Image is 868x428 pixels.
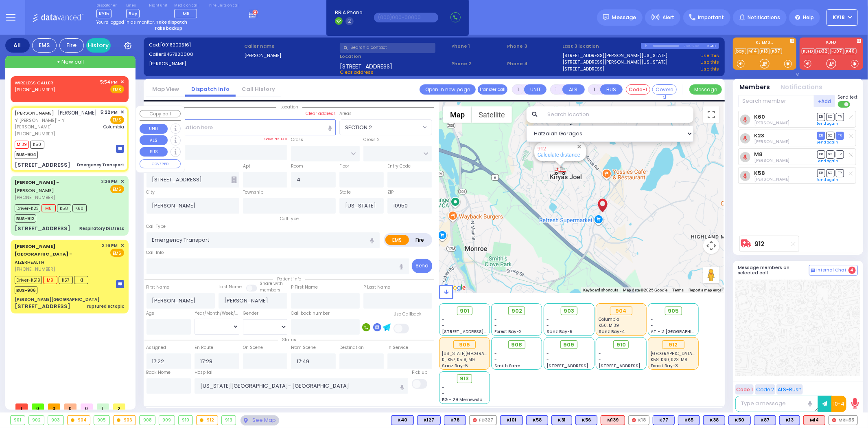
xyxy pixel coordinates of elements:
[15,243,72,258] span: [PERSON_NAME][GEOGRAPHIC_DATA] -
[814,95,835,107] button: +Add
[64,404,77,410] span: 0
[195,310,239,317] div: Year/Month/Week/Day
[451,60,504,67] span: Phone 2
[387,163,411,170] label: Entry Code
[340,62,392,69] span: [STREET_ADDRESS]
[244,43,337,50] label: Caller name
[632,418,636,422] img: red-radio-icon.svg
[601,415,625,425] div: ALS KJ
[102,179,118,185] span: 3:36 PM
[547,363,623,369] span: [STREET_ADDRESS][PERSON_NAME]
[195,344,213,351] label: En Route
[826,9,858,26] button: KY18
[146,344,166,351] label: Assigned
[754,151,763,157] a: M8
[273,276,305,282] span: Patient info
[164,51,193,57] span: 8457820000
[600,84,623,95] button: BUS
[74,276,88,284] span: K1
[651,363,678,369] span: Forest Bay-3
[120,242,124,249] span: ✕
[803,415,825,425] div: ALS
[264,136,287,142] label: Save as POI
[816,48,829,54] a: FD32
[72,204,87,212] span: K60
[15,130,55,137] span: [PHONE_NUMBER]
[32,12,86,22] img: Logo
[703,415,725,425] div: BLS
[291,163,303,170] label: Room
[15,266,55,272] span: [PHONE_NUMBER]
[412,259,432,273] button: Send
[830,48,844,54] a: FD07
[832,418,836,422] img: red-radio-icon.svg
[817,150,825,158] span: DR
[374,13,438,22] input: (000)000-00000
[662,14,674,21] span: Alert
[755,384,775,395] button: Code 2
[564,307,574,315] span: 903
[562,84,585,95] button: ALS
[700,52,719,59] a: Use this
[603,14,609,20] img: message.svg
[154,25,182,31] strong: Take backup
[140,124,168,134] button: UNIT
[146,223,166,230] label: Call Type
[836,169,844,177] span: TR
[551,415,572,425] div: BLS
[803,14,814,21] span: Help
[668,307,679,315] span: 905
[599,322,619,329] span: K50, M139
[340,120,421,135] span: SECTION 2
[779,415,800,425] div: BLS
[30,141,44,149] span: K50
[575,415,597,425] div: BLS
[412,369,427,376] label: Pick up
[845,48,857,54] a: K40
[110,249,124,257] span: EMS
[453,340,476,349] div: 906
[662,340,684,349] div: 912
[831,396,846,412] button: 10-4
[689,84,722,95] button: Message
[146,119,336,135] input: Search location here
[209,3,240,8] label: Fire units on call
[15,243,72,265] a: AIZERHEALTH
[678,415,700,425] div: BLS
[651,357,688,363] span: K58, K60, K23, M8
[735,48,746,54] a: bay
[276,216,303,222] span: Call type
[698,14,724,21] span: Important
[140,416,155,425] div: 908
[460,307,469,315] span: 901
[703,106,719,123] button: Toggle fullscreen view
[101,79,118,85] span: 5:54 PM
[738,95,814,107] input: Search member
[817,159,839,163] a: Send again
[149,51,242,58] label: Caller:
[116,145,124,153] img: message-box.svg
[747,48,759,54] a: M14
[442,316,445,322] span: -
[442,384,445,390] span: -
[120,109,124,116] span: ✕
[700,66,719,73] a: Use this
[494,329,522,335] span: Forest Bay-2
[494,351,497,357] span: -
[11,416,25,425] div: 901
[97,404,109,410] span: 1
[42,204,56,212] span: M8
[244,52,337,59] label: [PERSON_NAME]
[149,60,242,67] label: [PERSON_NAME]
[15,161,70,169] div: [STREET_ADDRESS]
[110,116,124,124] span: EMS
[15,296,99,302] div: [PERSON_NAME][GEOGRAPHIC_DATA]
[564,341,575,349] span: 909
[754,132,764,139] a: K23
[754,139,789,145] span: Cheskel Brach
[126,3,140,8] label: Lines
[575,143,583,150] button: Close
[599,357,601,363] span: -
[802,48,815,54] a: KJFD
[15,79,53,86] a: WIRELESS CALLER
